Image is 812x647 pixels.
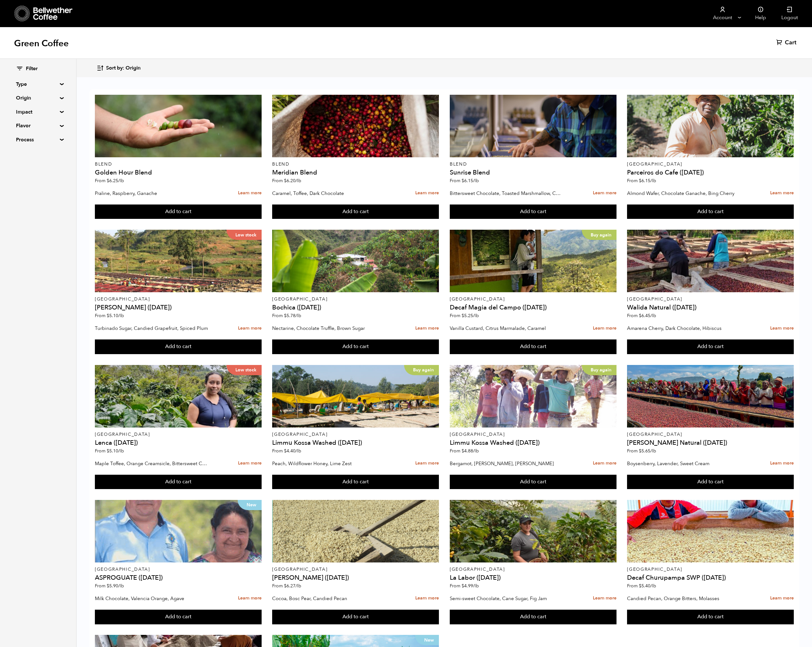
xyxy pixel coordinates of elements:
[107,178,109,184] span: $
[95,567,262,572] p: [GEOGRAPHIC_DATA]
[639,178,641,184] span: $
[593,322,617,335] a: Learn more
[14,38,69,49] h1: Green Coffee
[639,448,641,454] span: $
[16,94,60,102] summary: Origin
[107,583,124,589] bdi: 5.90
[404,365,439,375] p: Buy again
[450,459,563,468] p: Bergamot, [PERSON_NAME], [PERSON_NAME]
[639,583,641,589] span: $
[272,459,386,468] p: Peach, Wildflower Honey, Lime Zest
[284,313,301,319] bdi: 5.78
[627,162,794,167] p: [GEOGRAPHIC_DATA]
[95,313,124,319] span: From
[284,178,301,184] bdi: 6.20
[95,365,262,428] a: Low stock
[95,500,262,562] a: New
[95,169,262,176] h4: Golden Hour Blend
[627,459,740,468] p: Boysenberry, Lavender, Sweet Cream
[450,339,617,354] button: Add to cart
[284,448,301,454] bdi: 4.40
[226,230,262,240] p: Low stock
[627,567,794,572] p: [GEOGRAPHIC_DATA]
[450,297,617,301] p: [GEOGRAPHIC_DATA]
[295,583,301,589] span: /lb
[272,169,439,176] h4: Meridian Blend
[95,575,262,581] h4: ASPROGUATE ([DATE])
[107,313,124,319] bdi: 5.10
[226,365,262,375] p: Low stock
[272,475,439,489] button: Add to cart
[450,440,617,446] h4: Limmu Kossa Washed ([DATE])
[272,583,301,589] span: From
[95,297,262,301] p: [GEOGRAPHIC_DATA]
[627,313,656,319] span: From
[450,432,617,437] p: [GEOGRAPHIC_DATA]
[272,432,439,437] p: [GEOGRAPHIC_DATA]
[770,457,794,470] a: Learn more
[95,304,262,311] h4: [PERSON_NAME] ([DATE])
[272,313,301,319] span: From
[627,297,794,301] p: [GEOGRAPHIC_DATA]
[118,583,124,589] span: /lb
[107,583,109,589] span: $
[26,65,38,72] span: Filter
[450,448,479,454] span: From
[95,459,208,468] p: Maple Toffee, Orange Creamsicle, Bittersweet Chocolate
[450,575,617,581] h4: La Labor ([DATE])
[295,178,301,184] span: /lb
[118,448,124,454] span: /lb
[650,583,656,589] span: /lb
[593,591,617,605] a: Learn more
[639,583,656,589] bdi: 5.40
[16,122,60,130] summary: Flavor
[776,39,798,47] a: Cart
[770,186,794,200] a: Learn more
[627,432,794,437] p: [GEOGRAPHIC_DATA]
[462,178,464,184] span: $
[272,297,439,301] p: [GEOGRAPHIC_DATA]
[95,339,262,354] button: Add to cart
[639,313,641,319] span: $
[238,322,262,335] a: Learn more
[95,230,262,292] a: Low stock
[95,432,262,437] p: [GEOGRAPHIC_DATA]
[272,448,301,454] span: From
[272,440,439,446] h4: Limmu Kossa Washed ([DATE])
[450,189,563,198] p: Bittersweet Chocolate, Toasted Marshmallow, Candied Orange, Praline
[272,162,439,167] p: Blend
[450,205,617,219] button: Add to cart
[16,136,60,144] summary: Process
[272,339,439,354] button: Add to cart
[415,186,439,200] a: Learn more
[95,440,262,446] h4: Lenca ([DATE])
[16,108,60,116] summary: Impact
[627,169,794,176] h4: Parceiros do Cafe ([DATE])
[462,448,479,454] bdi: 4.88
[95,594,208,603] p: Milk Chocolate, Valencia Orange, Agave
[272,567,439,572] p: [GEOGRAPHIC_DATA]
[582,230,617,240] p: Buy again
[95,162,262,167] p: Blend
[415,635,439,645] p: New
[272,304,439,311] h4: Bochica ([DATE])
[272,178,301,184] span: From
[16,80,60,88] summary: Type
[462,583,479,589] bdi: 4.99
[95,448,124,454] span: From
[770,591,794,605] a: Learn more
[462,448,464,454] span: $
[238,186,262,200] a: Learn more
[415,457,439,470] a: Learn more
[473,448,479,454] span: /lb
[462,313,464,319] span: $
[95,205,262,219] button: Add to cart
[770,322,794,335] a: Learn more
[627,189,740,198] p: Almond Wafer, Chocolate Ganache, Bing Cherry
[627,575,794,581] h4: Decaf Churupampa SWP ([DATE])
[450,567,617,572] p: [GEOGRAPHIC_DATA]
[284,448,287,454] span: $
[272,365,439,428] a: Buy again
[627,440,794,446] h4: [PERSON_NAME] Natural ([DATE])
[473,583,479,589] span: /lb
